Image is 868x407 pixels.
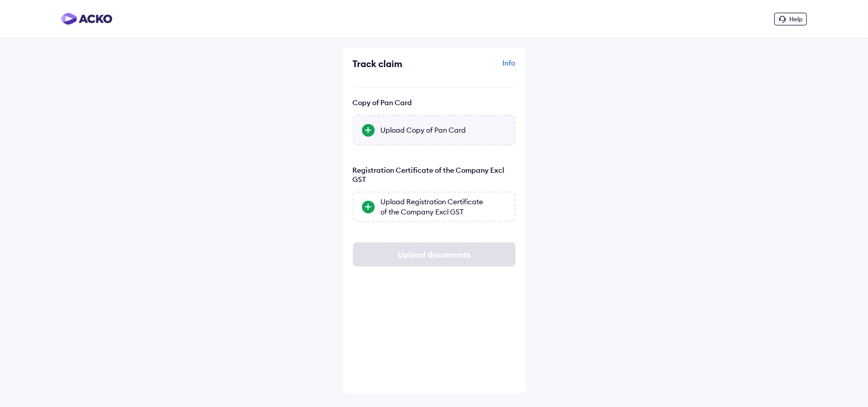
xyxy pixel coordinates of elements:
div: Copy of Pan Card [353,98,516,107]
div: Info [437,58,516,77]
img: horizontal-gradient.png [61,13,112,25]
div: Upload Copy of Pan Card [381,125,506,135]
div: Registration Certificate of the Company Excl GST [353,166,516,184]
span: Help [789,15,802,23]
div: Track claim [353,58,432,70]
div: Upload Registration Certificate of the Company Excl GST [381,197,506,217]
